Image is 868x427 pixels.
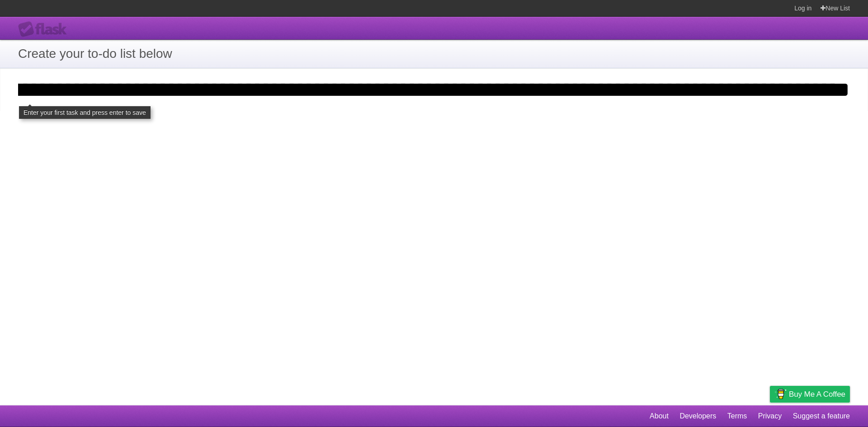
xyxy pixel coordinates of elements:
[727,408,747,425] a: Terms
[758,408,782,425] a: Privacy
[770,386,850,403] a: Buy me a coffee
[774,386,787,402] img: Buy me a coffee
[793,408,850,425] a: Suggest a feature
[789,386,845,402] span: Buy me a coffee
[18,21,72,38] div: Flask
[18,44,850,63] h1: Create your to-do list below
[679,408,716,425] a: Developers
[650,408,669,425] a: About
